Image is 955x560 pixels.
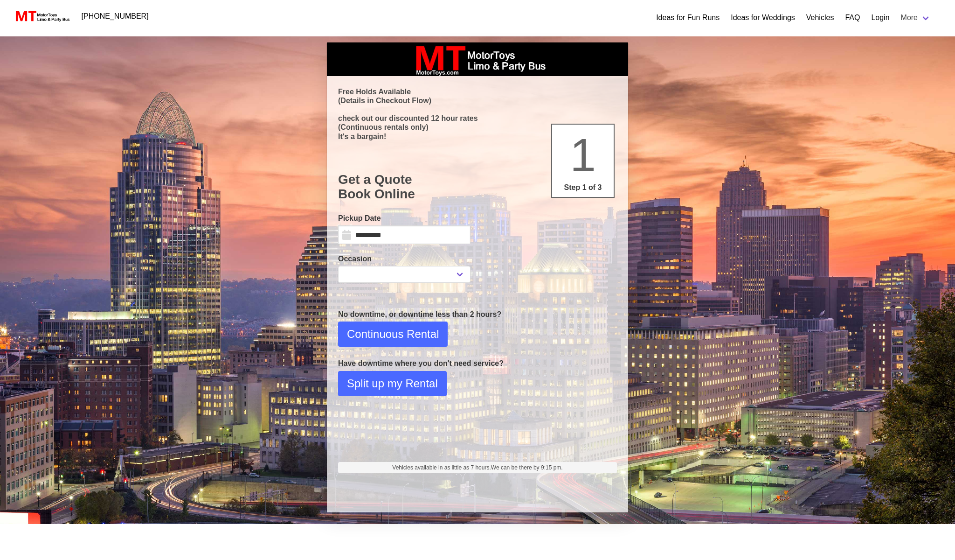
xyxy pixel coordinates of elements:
p: (Continuous rentals only) [338,123,617,132]
p: It's a bargain! [338,132,617,141]
p: check out our discounted 12 hour rates [338,114,617,123]
span: 1 [570,129,596,181]
a: Vehicles [806,12,834,23]
h1: Get a Quote Book Online [338,172,617,202]
a: Login [871,12,889,23]
label: Occasion [338,253,471,265]
a: FAQ [845,12,860,23]
a: Ideas for Weddings [731,12,795,23]
img: box_logo_brand.jpeg [408,42,547,76]
button: Split up my Rental [338,371,447,396]
img: MotorToys Logo [13,10,70,23]
span: We can be there by 9:15 pm. [491,464,563,471]
label: Pickup Date [338,213,471,224]
p: Step 1 of 3 [556,182,610,193]
button: Continuous Rental [338,322,448,347]
a: [PHONE_NUMBER] [76,7,154,26]
p: No downtime, or downtime less than 2 hours? [338,309,617,320]
span: Split up my Rental [347,375,438,392]
p: Free Holds Available [338,87,617,96]
p: (Details in Checkout Flow) [338,96,617,105]
span: Continuous Rental [347,326,439,343]
a: Ideas for Fun Runs [656,12,720,23]
a: More [895,8,936,27]
p: Have downtime where you don't need service? [338,358,617,369]
span: Vehicles available in as little as 7 hours. [392,463,562,472]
